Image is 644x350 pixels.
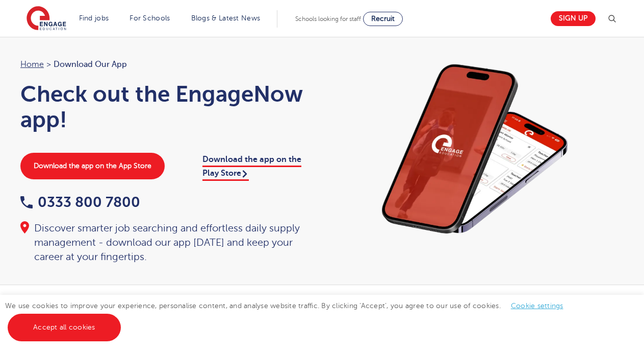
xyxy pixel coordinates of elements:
[191,14,261,22] a: Blogs & Latest News
[363,12,403,26] a: Recruit
[511,302,563,310] a: Cookie settings
[20,221,312,264] div: Discover smarter job searching and effortless daily supply management - download our app [DATE] a...
[20,60,44,69] a: Home
[5,302,574,331] span: We use cookies to improve your experience, personalise content, and analyse website traffic. By c...
[27,6,66,32] img: Engage Education
[371,15,395,22] span: Recruit
[20,194,140,210] a: 0333 800 7800
[8,314,121,341] a: Accept all cookies
[551,11,596,26] a: Sign up
[46,60,51,69] span: >
[295,15,361,22] span: Schools looking for staff
[20,153,165,179] a: Download the app on the App Store
[54,58,127,71] span: Download our app
[20,81,312,132] h1: Check out the EngageNow app!
[20,58,312,71] nav: breadcrumb
[130,14,170,22] a: For Schools
[202,155,301,180] a: Download the app on the Play Store
[79,14,109,22] a: Find jobs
